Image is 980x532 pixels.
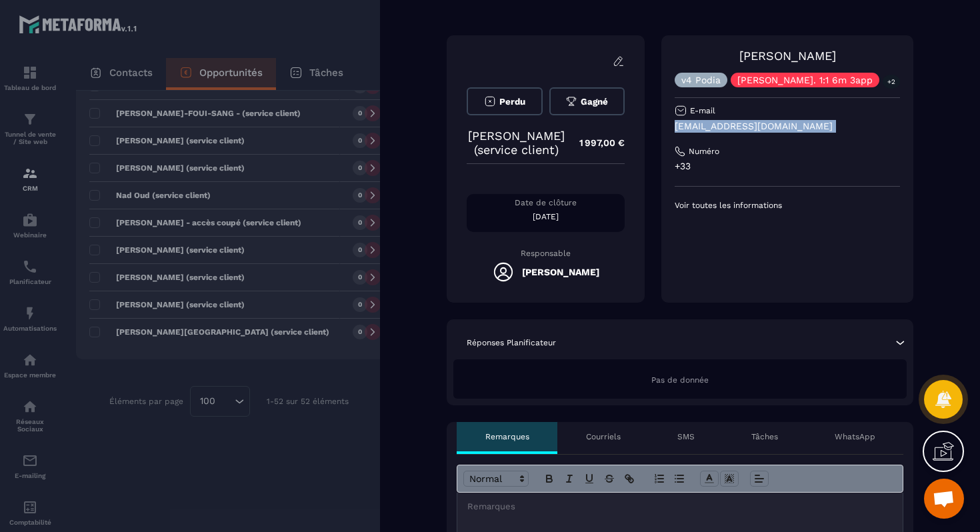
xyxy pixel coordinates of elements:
[581,97,608,107] span: Gagné
[499,97,525,107] span: Perdu
[675,120,900,133] p: [EMAIL_ADDRESS][DOMAIN_NAME]
[924,479,964,519] a: Ouvrir le chat
[586,431,621,442] p: Courriels
[751,431,778,442] p: Tâches
[467,211,625,222] p: [DATE]
[737,75,873,85] p: [PERSON_NAME]. 1:1 6m 3app
[467,249,625,258] p: Responsable
[675,200,900,211] p: Voir toutes les informations
[677,431,695,442] p: SMS
[883,75,900,89] p: +2
[467,129,566,157] p: [PERSON_NAME] (service client)
[739,49,836,63] a: [PERSON_NAME]
[467,87,543,115] button: Perdu
[681,75,721,85] p: v4 Podia
[835,431,875,442] p: WhatsApp
[467,197,625,208] p: Date de clôture
[689,146,719,157] p: Numéro
[651,375,709,385] span: Pas de donnée
[675,160,900,173] p: +33
[467,337,556,348] p: Réponses Planificateur
[549,87,625,115] button: Gagné
[485,431,529,442] p: Remarques
[522,267,599,277] h5: [PERSON_NAME]
[690,105,715,116] p: E-mail
[566,130,625,156] p: 1 997,00 €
